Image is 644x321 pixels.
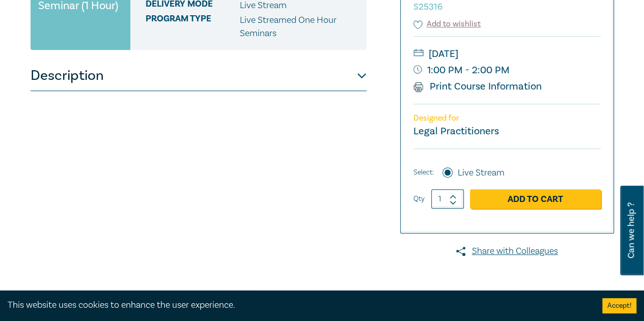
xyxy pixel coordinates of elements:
[413,62,601,78] small: 1:00 PM - 2:00 PM
[8,299,587,312] div: This website uses cookies to enhance the user experience.
[626,192,636,269] span: Can we help ?
[470,189,601,209] a: Add to Cart
[413,1,442,13] small: S25316
[413,46,601,62] small: [DATE]
[413,18,481,30] button: Add to wishlist
[602,298,636,313] button: Accept cookies
[413,113,601,123] p: Designed for
[400,245,614,258] a: Share with Colleagues
[413,80,542,93] a: Print Course Information
[413,167,434,178] span: Select:
[240,14,359,40] p: Live Streamed One Hour Seminars
[458,166,505,180] label: Live Stream
[31,61,367,91] button: Description
[38,1,118,11] small: Seminar (1 Hour)
[146,14,240,40] span: Program type
[431,189,464,209] input: 1
[413,125,499,138] small: Legal Practitioners
[413,193,425,205] label: Qty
